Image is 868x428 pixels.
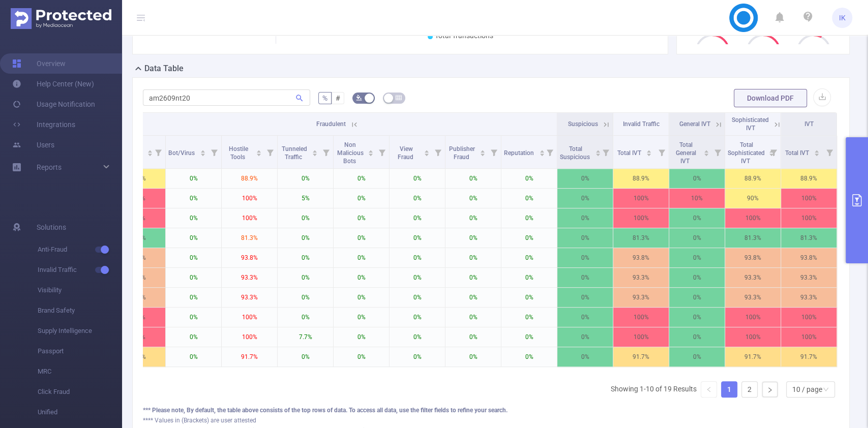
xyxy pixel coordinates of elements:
[319,136,333,168] i: Filter menu
[701,381,717,398] li: Previous Page
[766,136,781,168] i: Filter menu
[480,148,486,151] i: icon: caret-up
[804,120,814,128] span: IVT
[38,321,122,341] span: Supply Intelligence
[390,308,445,327] p: 0%
[669,347,725,366] p: 0%
[814,148,820,155] div: Sort
[222,347,277,366] p: 91.7%
[781,327,836,347] p: 100%
[356,95,362,101] i: icon: bg-colors
[200,148,205,151] i: icon: caret-up
[222,308,277,327] p: 100%
[278,189,333,208] p: 5%
[143,406,839,415] div: *** Please note, By default, the table above consists of the top rows of data. To access all data...
[37,157,62,177] a: Reports
[781,288,836,307] p: 93.3%
[767,387,773,393] i: icon: right
[12,74,94,94] a: Help Center (New)
[316,120,346,128] span: Fraudulent
[200,148,206,155] div: Sort
[38,361,122,382] span: MRC
[334,228,389,248] p: 0%
[732,116,769,132] span: Sophisticated IVT
[762,381,778,398] li: Next Page
[501,228,557,248] p: 0%
[445,189,501,208] p: 0%
[12,114,75,135] a: Integrations
[390,347,445,366] p: 0%
[390,248,445,267] p: 0%
[445,228,501,248] p: 0%
[368,148,374,151] i: icon: caret-up
[445,347,501,366] p: 0%
[166,308,221,327] p: 0%
[222,189,277,208] p: 100%
[222,169,277,188] p: 88.9%
[38,382,122,402] span: Click Fraud
[431,136,445,168] i: Filter menu
[669,288,725,307] p: 0%
[598,136,613,168] i: Filter menu
[725,189,781,208] p: 90%
[725,308,781,327] p: 100%
[263,136,277,168] i: Filter menu
[278,228,333,248] p: 0%
[334,189,389,208] p: 0%
[669,248,725,267] p: 0%
[501,189,557,208] p: 0%
[334,327,389,347] p: 0%
[445,268,501,287] p: 0%
[669,208,725,228] p: 0%
[501,288,557,307] p: 0%
[435,32,493,40] span: Total Transactions
[539,148,545,155] div: Sort
[557,169,613,188] p: 0%
[11,8,111,29] img: Protected Media
[207,136,221,168] i: Filter menu
[557,347,613,366] p: 0%
[278,208,333,228] p: 0%
[12,94,95,114] a: Usage Notification
[168,149,196,157] span: Bot/Virus
[725,228,781,248] p: 81.3%
[334,308,389,327] p: 0%
[703,148,709,155] div: Sort
[557,308,613,327] p: 0%
[38,280,122,300] span: Visibility
[646,152,652,155] i: icon: caret-down
[256,148,262,155] div: Sort
[501,308,557,327] p: 0%
[143,416,839,425] div: **** Values in (Brackets) are user attested
[147,148,153,155] div: Sort
[725,347,781,366] p: 91.7%
[781,169,836,188] p: 88.9%
[166,288,221,307] p: 0%
[166,248,221,267] p: 0%
[710,136,725,168] i: Filter menu
[480,152,486,155] i: icon: caret-down
[424,152,430,155] i: icon: caret-down
[445,288,501,307] p: 0%
[256,148,262,151] i: icon: caret-up
[613,308,669,327] p: 100%
[278,288,333,307] p: 0%
[721,381,737,398] li: 1
[725,248,781,267] p: 93.8%
[676,141,696,165] span: Total General IVT
[792,382,822,397] div: 10 / page
[282,145,307,161] span: Tunneled Traffic
[669,228,725,248] p: 0%
[501,347,557,366] p: 0%
[613,347,669,366] p: 91.7%
[396,95,402,101] i: icon: table
[623,120,660,128] span: Invalid Traffic
[595,148,601,151] i: icon: caret-up
[390,288,445,307] p: 0%
[669,308,725,327] p: 0%
[322,94,327,102] span: %
[222,327,277,347] p: 100%
[12,53,66,74] a: Overview
[823,386,829,393] i: icon: down
[278,169,333,188] p: 0%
